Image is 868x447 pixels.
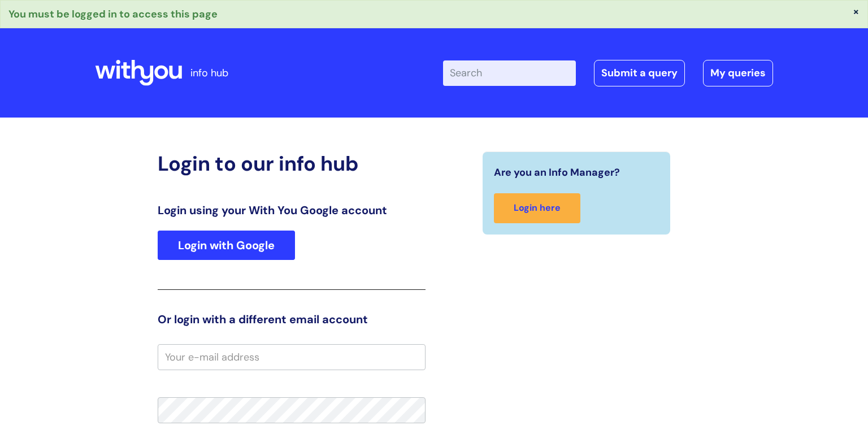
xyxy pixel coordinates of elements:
input: Your e-mail address [158,344,426,370]
a: My queries [703,60,773,86]
a: Submit a query [594,60,685,86]
p: info hub [190,64,228,82]
h2: Login to our info hub [158,151,426,176]
h3: Or login with a different email account [158,313,426,326]
button: × [853,6,860,16]
h3: Login using your With You Google account [158,203,426,217]
a: Login with Google [158,231,295,260]
span: Are you an Info Manager? [494,163,620,181]
input: Search [443,60,576,85]
a: Login here [494,193,580,223]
